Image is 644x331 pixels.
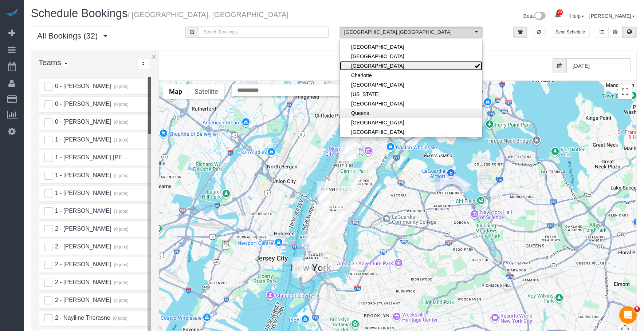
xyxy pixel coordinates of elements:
[142,61,145,66] i: Sort Teams
[619,306,637,324] iframe: Intercom live chat
[54,119,111,125] span: 0 - [PERSON_NAME]
[339,27,483,38] ol: All Locations
[347,143,358,159] div: 09/29/2025 10:00AM - Leonora Gogolak - 336 Central Park West, Apt 5e, New York, NY 10025
[127,11,288,19] small: / [GEOGRAPHIC_DATA], [GEOGRAPHIC_DATA]
[340,71,482,80] a: Charlotte
[113,137,129,143] small: (1 jobs)
[113,244,129,250] small: (0 jobs)
[113,298,129,303] small: (2 jobs)
[340,118,482,127] a: [GEOGRAPHIC_DATA]
[340,127,482,137] a: [GEOGRAPHIC_DATA]
[54,297,111,303] span: 2 - [PERSON_NAME]
[566,58,631,73] input: Date
[188,84,224,99] button: Show satellite imagery
[348,125,359,141] div: 09/29/2025 11:00AM - Devon Morera - 229 West 109th Street, Apt. 33, New York, NY 10025
[340,99,482,108] li: Portland
[340,147,352,163] div: 09/29/2025 1:00PM - Christopher Malloy - 124 West 87th Street, Apt. 1a, New York, NY 10024
[345,139,356,156] div: 09/29/2025 8:30AM - Sri Narasimhan - 113 West 95th Street, New York, NY 10025
[340,52,482,61] a: [GEOGRAPHIC_DATA]
[340,61,482,71] a: [GEOGRAPHIC_DATA]
[31,7,127,20] span: Schedule Bookings
[339,27,483,38] button: [GEOGRAPHIC_DATA],[GEOGRAPHIC_DATA]
[323,215,335,232] div: 09/29/2025 12:30PM - Jeffrey Davis - 240 Park Ave. South, Apt. 3a, New York, NY 10003
[113,173,129,178] small: (2 jobs)
[336,186,347,203] div: 09/29/2025 1:00PM - Bhagyashri Soni - 641 5th Avenue, 27d2, New York, NY 10022
[347,183,358,199] div: 09/29/2025 12:00PM - Brendan Nolan (Flexjet) - 205 East 59th Street, Apt. 16c, New York, NY 10022
[589,13,635,19] a: [PERSON_NAME]
[113,102,129,107] small: (0 jobs)
[113,120,129,125] small: (0 jobs)
[113,209,129,214] small: (1 jobs)
[54,315,110,321] span: 2 - Nayiline Therasne
[491,185,502,202] div: 09/29/2025 1:00PM - Tiffany Clark (H&R Block) - 39-20 Main Street, 2nd Floor, Flushing, NY 11354
[311,236,322,253] div: 09/29/2025 7:55AM - Kelsy Gonzalez (Aviator Nation - NYC) - 93 Mercer Street, New York, NY 10012
[39,58,61,67] span: Teams
[340,80,482,89] a: [GEOGRAPHIC_DATA]
[54,190,111,196] span: 1 - [PERSON_NAME]
[54,243,111,250] span: 2 - [PERSON_NAME]
[337,209,348,226] div: 09/29/2025 1:00PM - Jane Lipnitsky - 300 East 33rd Street, Apt. 15a, New York, NY 10016
[340,118,482,127] li: Seattle
[523,13,546,19] a: Beta
[551,27,590,38] button: Send Schedule
[336,201,347,218] div: 09/29/2025 10:00AM - Amanda Carson - 155 East 38th Street, Apt. 8k, New York, NY 10016
[333,217,344,234] div: 09/29/2025 10:00AM - Wen Hsu (Computer Connection of Central New York) - 340 East 23rd Street, Ap...
[54,261,111,267] span: 2 - [PERSON_NAME]
[113,191,129,196] small: (0 jobs)
[54,101,111,107] span: 0 - [PERSON_NAME]
[340,89,482,99] a: [US_STATE]
[340,99,482,108] a: [GEOGRAPHIC_DATA]
[551,7,565,23] a: 29
[163,84,188,99] button: Show street map
[340,127,482,137] li: Staten Island
[340,137,351,154] div: 09/29/2025 10:00AM - Justine Drohan - 255 West 94th St., 15m, New York, NY 10025
[634,306,640,312] span: 5
[54,208,111,214] span: 1 - [PERSON_NAME]
[151,52,157,61] button: ×
[54,279,111,285] span: 2 - [PERSON_NAME]
[113,262,129,267] small: (0 jobs)
[31,27,113,45] button: All Bookings (32)
[340,61,482,71] li: Brooklyn
[534,12,546,21] img: New interface
[347,191,358,208] div: 09/29/2025 8:00AM - Evelyn Cundy - 330 East 52nd Street, Apt 26, New York, NY 10022
[292,261,304,278] div: 09/29/2025 12:00PM - Albert Sanders (NBA - Head of NBA Referee Operations) - 10 West Street, Apt....
[54,172,111,178] span: 1 - [PERSON_NAME]
[344,28,473,36] span: [GEOGRAPHIC_DATA] , [GEOGRAPHIC_DATA]
[349,168,360,184] div: 09/29/2025 9:15AM - Francesca Racanelli (Still Here NYC) - 905 Madison Avenue, New York, NY 10021
[292,257,303,274] div: 09/29/2025 9:00AM - Robert Grossman - 21 South End Avenue, Apt Ph2y, New York, NY 10280
[112,316,127,321] small: (0 jobs)
[305,234,316,251] div: 09/29/2025 11:00AM - PeiJu Chien-Pott - 111 Varick St, Ph 1, New York, NY 10013
[345,142,357,159] div: 09/29/2025 10:00AM - Jacob Small - 50 West 93rd Street, Apt. 4k, New York, NY 10025
[557,9,563,15] span: 29
[113,84,129,89] small: (3 jobs)
[317,181,329,198] div: 09/29/2025 10:00AM - Vanessa Langan - 516 West 47th Street, Apt. S3l, New York, NY 10036
[54,154,161,160] span: 1 - [PERSON_NAME] [PERSON_NAME]
[4,7,19,17] img: Automaid Logo
[113,227,129,232] small: (0 jobs)
[618,84,632,99] button: Toggle fullscreen view
[340,52,482,61] li: Bronx
[364,160,375,176] div: 09/29/2025 11:00AM - Danielle Oldham - 315 East 86th Street, Apt. 7de, New York, NY 10028
[317,204,328,221] div: 09/29/2025 4:00PM - Harsha Viswanathan (New York City Society of Health-system Pharmacists) - 200...
[113,280,129,285] small: (0 jobs)
[137,58,149,69] div: ...
[54,83,111,89] span: 0 - [PERSON_NAME]
[199,27,328,38] input: Search Bookings..
[300,260,311,276] div: 09/29/2025 8:00AM - Stephen Ford - 15 Broad Street, Apt. 728, New York, NY 10005
[319,190,330,207] div: 09/29/2025 10:00AM - Maid Sailors - 333 West 39th Street, Suite. 405, New York, NY 10018
[321,254,332,271] div: 09/29/2025 11:00AM - Andrew Fung (@andrewjfung) - 225 Cherry Street, Apt. 20m, New York, NY 10002
[352,294,364,310] div: 09/29/2025 8:00AM - Elaine Wang - 445 Grand Avenue, Apt. 401, Brooklyn, NY 11238-7622
[570,13,584,19] a: Help
[340,42,482,52] a: [GEOGRAPHIC_DATA]
[320,206,331,222] div: 09/29/2025 9:00AM - Ganapathy Mani - 777 6th Ave, Apt. 25d, New York, NY 10001
[318,202,329,219] div: 09/29/2025 9:00AM - Cheryl-Rose Cruz - 215 W 28th Street, Apt. 10a, New York, NY 10001
[340,108,482,118] a: Queens
[318,235,329,252] div: 09/29/2025 9:45AM - Francesca Racanelli (Still Here NYC) - 268 Elizabeth Street, New York, NY 10012
[323,212,335,229] div: 09/29/2025 2:00PM - Sangeeta Khicha - 21 East 22nd Street Apt. 2g, New York, NY 10010
[37,31,101,40] span: All Bookings (32)
[340,80,482,89] li: Denver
